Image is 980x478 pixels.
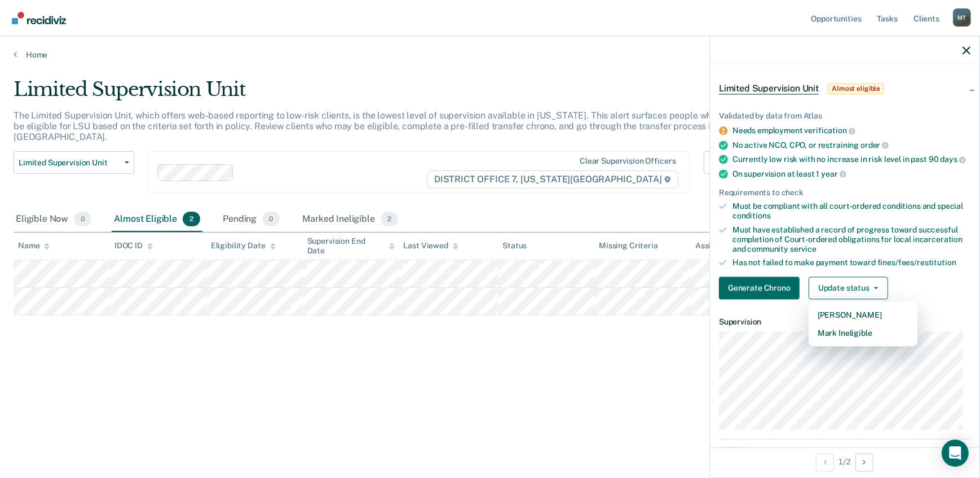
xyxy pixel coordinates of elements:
[307,236,395,256] div: Supervision End Date
[732,202,970,221] div: Must be compliant with all court-ordered conditions and special conditions
[732,140,970,150] div: No active NCO, CPO, or restraining
[12,12,66,24] img: Recidiviz
[183,212,200,226] span: 2
[942,440,969,467] div: Open Intercom Messenger
[809,277,888,300] button: Update status
[719,188,970,198] div: Requirements to check
[114,241,153,251] div: IDOC ID
[719,277,800,300] button: Generate Chrono
[860,141,889,150] span: order
[14,110,737,142] p: The Limited Supervision Unit, which offers web-based reporting to low-risk clients, is the lowest...
[732,169,970,179] div: On supervision at least 1
[732,126,970,136] div: Needs employment verification
[300,207,400,232] div: Marked Ineligible
[19,158,120,168] span: Limited Supervision Unit
[220,207,282,232] div: Pending
[953,8,971,27] button: Profile dropdown button
[809,324,917,343] button: Mark Ineligible
[732,155,970,165] div: Currently low risk with no increase in risk level in past 90
[710,447,979,477] div: 1 / 2
[580,156,676,166] div: Clear supervision officers
[877,258,956,267] span: fines/fees/restitution
[381,212,398,226] span: 2
[599,241,658,251] div: Missing Criteria
[14,50,966,60] a: Home
[695,241,748,251] div: Assigned to
[74,212,91,226] span: 0
[732,226,970,254] div: Must have established a record of progress toward successful completion of Court-ordered obligati...
[719,277,804,300] a: Navigate to form link
[719,112,970,121] div: Validated by data from Atlas
[427,170,678,188] span: DISTRICT OFFICE 7, [US_STATE][GEOGRAPHIC_DATA]
[821,169,846,178] span: year
[790,244,816,253] span: service
[502,241,527,251] div: Status
[211,241,276,251] div: Eligibility Date
[719,84,819,95] span: Limited Supervision Unit
[404,241,458,251] div: Last Viewed
[719,318,970,327] dt: Supervision
[855,453,873,471] button: Next Opportunity
[953,8,971,27] div: M T
[940,155,965,164] span: days
[14,78,749,110] div: Limited Supervision Unit
[112,207,202,232] div: Almost Eligible
[809,306,917,324] button: [PERSON_NAME]
[710,71,979,107] div: Limited Supervision UnitAlmost eligible
[18,241,50,251] div: Name
[732,258,970,268] div: Has not failed to make payment toward
[816,453,834,471] button: Previous Opportunity
[828,84,884,95] span: Almost eligible
[262,212,280,226] span: 0
[14,207,94,232] div: Eligible Now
